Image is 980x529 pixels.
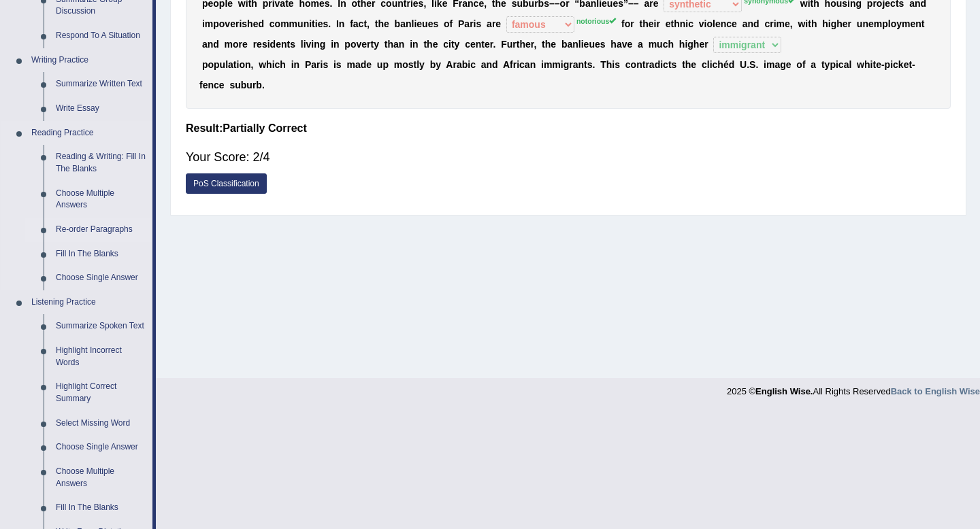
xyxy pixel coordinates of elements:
[50,182,152,218] a: Choose Multiple Answers
[474,18,476,29] b: i
[443,39,448,50] b: c
[910,18,915,29] b: e
[361,39,367,50] b: e
[649,18,654,29] b: e
[525,39,531,50] b: e
[448,39,451,50] b: i
[770,18,773,29] b: r
[507,39,513,50] b: u
[333,39,340,50] b: n
[427,39,433,50] b: h
[433,39,438,50] b: e
[493,39,495,50] b: .
[747,18,753,29] b: n
[428,18,434,29] b: e
[512,39,516,50] b: r
[374,39,379,50] b: y
[301,39,304,50] b: l
[230,18,235,29] b: e
[50,145,152,181] a: Reading & Writing: Fill In The Blanks
[400,18,406,29] b: a
[50,435,152,460] a: Choose Single Answer
[882,18,888,29] b: p
[280,18,289,29] b: m
[451,39,455,50] b: t
[406,18,412,29] b: n
[356,39,361,50] b: v
[233,39,239,50] b: o
[367,18,370,29] b: ,
[306,39,312,50] b: v
[891,18,897,29] b: o
[202,39,208,50] b: a
[50,314,152,339] a: Summarize Spoken Text
[213,39,219,50] b: d
[314,39,320,50] b: n
[25,121,152,146] a: Reading Practice
[458,18,464,29] b: P
[385,39,388,50] b: t
[642,18,649,29] b: h
[561,39,568,50] b: b
[490,39,493,50] b: r
[572,39,578,50] b: n
[874,18,882,29] b: m
[464,18,470,29] b: a
[281,39,287,50] b: n
[774,18,777,29] b: i
[798,18,805,29] b: w
[412,39,419,50] b: n
[671,18,674,29] b: t
[470,39,476,50] b: e
[411,18,414,29] b: l
[287,39,291,50] b: t
[921,18,925,29] b: t
[219,18,225,29] b: o
[328,18,331,29] b: .
[367,39,370,50] b: r
[699,18,704,29] b: v
[344,39,350,50] b: p
[713,18,715,29] b: l
[534,39,536,50] b: ,
[862,18,868,29] b: n
[753,18,759,29] b: d
[50,242,152,267] a: Fill In The Blanks
[258,18,264,29] b: d
[50,339,152,375] a: Highlight Incorrect Words
[304,39,306,50] b: i
[50,496,152,520] a: Fill In The Blanks
[848,18,851,29] b: r
[50,460,152,496] a: Choose Multiple Answers
[487,18,492,29] b: a
[267,39,270,50] b: i
[410,39,412,50] b: i
[654,18,657,29] b: i
[576,17,616,25] sup: notorious
[519,39,525,50] b: h
[275,18,281,29] b: o
[715,18,721,29] b: e
[359,18,364,29] b: c
[247,18,253,29] b: h
[202,18,205,29] b: i
[309,18,312,29] b: i
[363,18,367,29] b: t
[868,18,874,29] b: e
[721,18,727,29] b: n
[501,39,507,50] b: F
[384,18,389,29] b: e
[304,18,310,29] b: n
[50,411,152,436] a: Select Missing Word
[375,18,378,29] b: t
[323,18,328,29] b: s
[50,266,152,290] a: Choose Single Answer
[387,39,393,50] b: h
[290,39,295,50] b: s
[242,39,248,50] b: e
[339,18,345,29] b: n
[269,18,275,29] b: c
[902,18,910,29] b: m
[657,18,660,29] b: r
[450,18,453,29] b: f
